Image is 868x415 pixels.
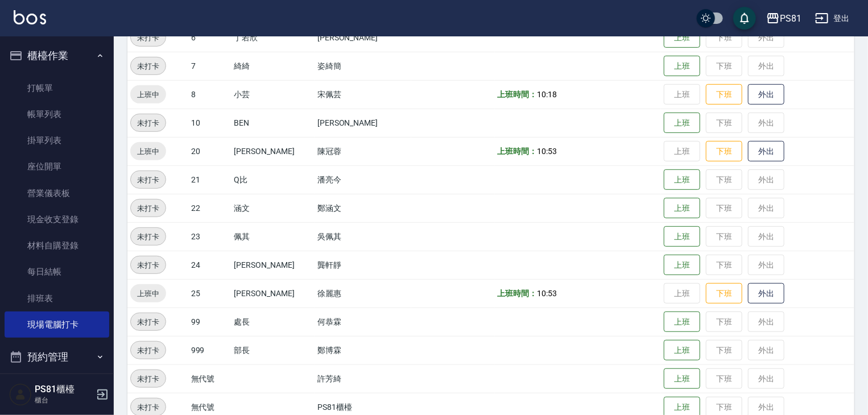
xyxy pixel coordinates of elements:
[315,80,411,109] td: 宋佩芸
[188,364,232,393] td: 無代號
[232,308,315,336] td: 處長
[762,7,806,30] button: PS81
[748,283,784,304] button: 外出
[232,109,315,137] td: BEN
[315,165,411,194] td: 潘亮今
[5,206,109,233] a: 現金收支登錄
[131,316,166,328] span: 未打卡
[188,222,232,251] td: 23
[315,52,411,80] td: 姿綺簡
[188,308,232,336] td: 99
[232,80,315,109] td: 小芸
[130,89,166,101] span: 上班中
[131,32,166,44] span: 未打卡
[9,383,32,406] img: Person
[130,288,166,300] span: 上班中
[315,137,411,165] td: 陳冠蓉
[664,340,700,361] button: 上班
[5,259,109,285] a: 每日結帳
[664,27,700,48] button: 上班
[232,251,315,279] td: [PERSON_NAME]
[232,165,315,194] td: Q比
[131,174,166,186] span: 未打卡
[232,222,315,251] td: 佩其
[5,372,109,401] button: 報表及分析
[733,7,756,30] button: save
[35,395,93,405] p: 櫃台
[706,141,742,162] button: 下班
[188,336,232,364] td: 999
[5,180,109,206] a: 營業儀表板
[315,194,411,222] td: 鄭涵文
[315,222,411,251] td: 吳佩其
[131,401,166,413] span: 未打卡
[188,52,232,80] td: 7
[5,101,109,127] a: 帳單列表
[315,308,411,336] td: 何恭霖
[188,137,232,165] td: 20
[131,373,166,385] span: 未打卡
[5,75,109,101] a: 打帳單
[131,202,166,214] span: 未打卡
[706,283,742,304] button: 下班
[315,23,411,52] td: [PERSON_NAME]
[188,251,232,279] td: 24
[664,56,700,77] button: 上班
[188,23,232,52] td: 6
[131,231,166,243] span: 未打卡
[232,137,315,165] td: [PERSON_NAME]
[232,194,315,222] td: 涵文
[315,279,411,308] td: 徐麗惠
[664,198,700,219] button: 上班
[315,251,411,279] td: 龔軒靜
[232,23,315,52] td: 丁若欣
[188,109,232,137] td: 10
[232,52,315,80] td: 綺綺
[664,226,700,247] button: 上班
[5,127,109,153] a: 掛單列表
[130,146,166,157] span: 上班中
[188,194,232,222] td: 22
[131,345,166,356] span: 未打卡
[232,279,315,308] td: [PERSON_NAME]
[315,109,411,137] td: [PERSON_NAME]
[780,11,801,26] div: PS81
[537,90,557,99] span: 10:18
[664,169,700,190] button: 上班
[498,289,538,298] b: 上班時間：
[232,336,315,364] td: 部長
[131,117,166,129] span: 未打卡
[498,147,538,156] b: 上班時間：
[5,312,109,338] a: 現場電腦打卡
[131,60,166,72] span: 未打卡
[537,147,557,156] span: 10:53
[5,41,109,70] button: 櫃檯作業
[664,255,700,276] button: 上班
[664,368,700,389] button: 上班
[498,90,538,99] b: 上班時間：
[811,8,854,29] button: 登出
[5,153,109,180] a: 座位開單
[664,113,700,134] button: 上班
[5,233,109,259] a: 材料自購登錄
[748,84,784,105] button: 外出
[188,80,232,109] td: 8
[706,84,742,105] button: 下班
[188,279,232,308] td: 25
[748,141,784,162] button: 外出
[131,259,166,271] span: 未打卡
[315,364,411,393] td: 許芳綺
[5,285,109,312] a: 排班表
[664,312,700,333] button: 上班
[35,384,93,395] h5: PS81櫃檯
[14,10,46,24] img: Logo
[5,342,109,372] button: 預約管理
[188,165,232,194] td: 21
[537,289,557,298] span: 10:53
[315,336,411,364] td: 鄭博霖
